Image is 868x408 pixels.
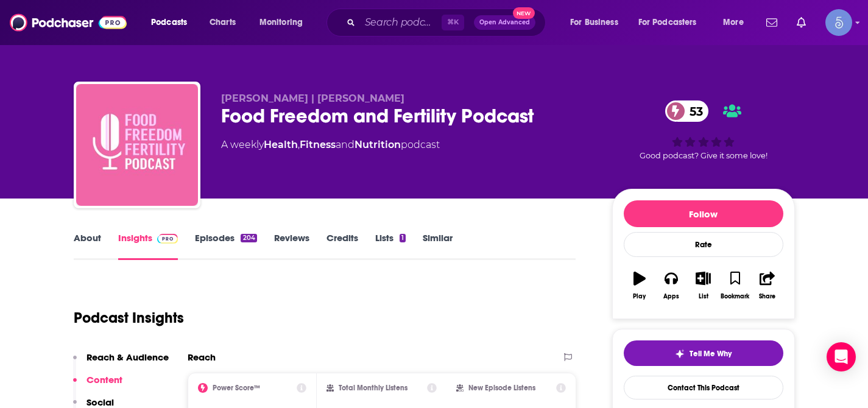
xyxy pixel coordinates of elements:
[221,138,440,152] div: A weekly podcast
[638,14,697,31] span: For Podcasters
[73,351,169,374] button: Reach & Audience
[570,14,618,31] span: For Business
[423,232,453,260] a: Similar
[721,293,749,300] div: Bookmark
[825,9,852,36] img: User Profile
[715,13,759,32] button: open menu
[677,100,709,122] span: 53
[827,342,856,371] div: Open Intercom Messenger
[73,374,122,396] button: Content
[468,384,535,392] h2: New Episode Listens
[10,11,127,34] img: Podchaser - Follow, Share and Rate Podcasts
[624,200,783,227] button: Follow
[630,13,715,32] button: open menu
[74,309,184,327] h1: Podcast Insights
[355,139,401,150] a: Nutrition
[474,15,535,30] button: Open AdvancedNew
[675,349,685,359] img: tell me why sparkle
[612,93,795,168] div: 53Good podcast? Give it some love!
[759,293,775,300] div: Share
[86,374,122,385] p: Content
[241,234,256,242] div: 204
[624,376,783,399] a: Contact This Podcast
[665,100,709,122] a: 53
[86,396,114,408] p: Social
[274,232,309,260] a: Reviews
[195,232,256,260] a: Episodes204
[479,19,530,26] span: Open Advanced
[751,264,783,308] button: Share
[687,264,719,308] button: List
[74,232,101,260] a: About
[210,14,236,31] span: Charts
[442,15,464,30] span: ⌘ K
[655,264,687,308] button: Apps
[375,232,406,260] a: Lists1
[338,9,557,37] div: Search podcasts, credits, & more...
[624,264,655,308] button: Play
[825,9,852,36] button: Show profile menu
[723,14,744,31] span: More
[143,13,203,32] button: open menu
[188,351,216,363] h2: Reach
[202,13,243,32] a: Charts
[221,93,404,104] span: [PERSON_NAME] | [PERSON_NAME]
[86,351,169,363] p: Reach & Audience
[118,232,178,260] a: InsightsPodchaser Pro
[699,293,708,300] div: List
[825,9,852,36] span: Logged in as Spiral5-G1
[300,139,336,150] a: Fitness
[264,139,298,150] a: Health
[251,13,319,32] button: open menu
[624,340,783,366] button: tell me why sparkleTell Me Why
[157,234,178,244] img: Podchaser Pro
[213,384,260,392] h2: Power Score™
[298,139,300,150] span: ,
[336,139,355,150] span: and
[792,12,811,33] a: Show notifications dropdown
[76,84,198,206] img: Food Freedom and Fertility Podcast
[513,7,535,19] span: New
[663,293,679,300] div: Apps
[633,293,646,300] div: Play
[360,13,442,32] input: Search podcasts, credits, & more...
[259,14,303,31] span: Monitoring
[719,264,751,308] button: Bookmark
[761,12,782,33] a: Show notifications dropdown
[640,151,767,160] span: Good podcast? Give it some love!
[400,234,406,242] div: 1
[624,232,783,257] div: Rate
[151,14,187,31] span: Podcasts
[690,349,732,359] span: Tell Me Why
[562,13,633,32] button: open menu
[339,384,408,392] h2: Total Monthly Listens
[326,232,358,260] a: Credits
